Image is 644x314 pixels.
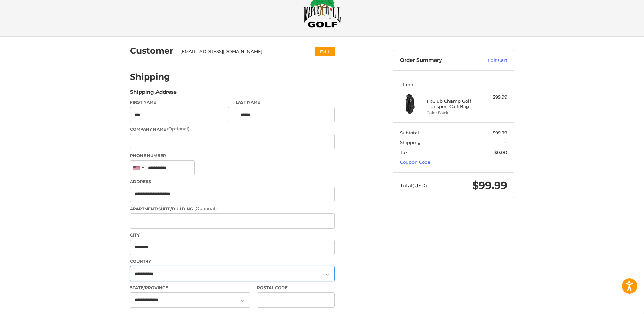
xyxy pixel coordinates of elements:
span: $0.00 [494,150,507,155]
label: Country [130,258,335,264]
label: Phone Number [130,153,335,159]
div: $99.99 [480,94,507,101]
span: Total (USD) [400,182,427,189]
span: Tax [400,150,408,155]
h2: Customer [130,46,173,56]
h2: Shipping [130,72,170,82]
small: (Optional) [167,126,189,132]
span: -- [504,140,507,145]
label: Postal Code [257,285,335,291]
label: Last Name [236,99,335,105]
div: United States: +1 [130,161,146,175]
div: [EMAIL_ADDRESS][DOMAIN_NAME] [180,48,302,55]
h3: Order Summary [400,57,473,64]
span: Subtotal [400,130,419,135]
h4: 1 x Club Champ Golf Transport Cart Bag [427,98,479,109]
h3: 1 Item [400,82,507,87]
legend: Shipping Address [130,88,177,99]
span: $99.99 [472,179,507,192]
label: First Name [130,99,229,105]
span: Shipping [400,140,421,145]
label: Address [130,179,335,185]
label: Apartment/Suite/Building [130,205,335,212]
button: Edit [315,47,335,56]
span: $99.99 [493,130,507,135]
li: Color Black [427,110,479,116]
a: Coupon Code [400,159,430,165]
label: City [130,232,335,238]
small: (Optional) [194,206,217,211]
a: Edit Cart [473,57,507,64]
label: State/Province [130,285,250,291]
label: Company Name [130,126,335,133]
